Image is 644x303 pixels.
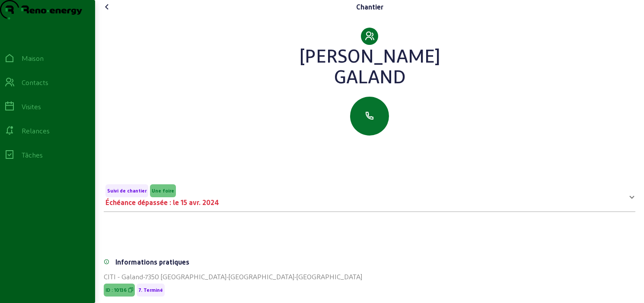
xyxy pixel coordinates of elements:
[22,78,48,86] font: Contacts
[22,102,41,110] font: Visites
[138,287,163,293] font: 7. Terminé
[22,126,50,135] font: Relances
[152,188,174,193] font: Une foire
[22,54,44,62] font: Maison
[22,151,43,159] font: Tâches
[105,198,219,206] font: Échéance dépassée : le 15 avr. 2024
[104,184,635,208] mat-expansion-panel-header: Suivi de chantierUne foireÉchéance dépassée : le 15 avr. 2024
[105,287,127,293] font: ID : 10136
[356,3,383,11] font: Chantier
[334,65,405,87] font: Galand
[300,44,440,66] font: [PERSON_NAME]
[107,188,147,193] font: Suivi de chantier
[104,272,362,281] font: CITI - Galand-7350 [GEOGRAPHIC_DATA]-[GEOGRAPHIC_DATA]-[GEOGRAPHIC_DATA]
[115,258,189,266] font: Informations pratiques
